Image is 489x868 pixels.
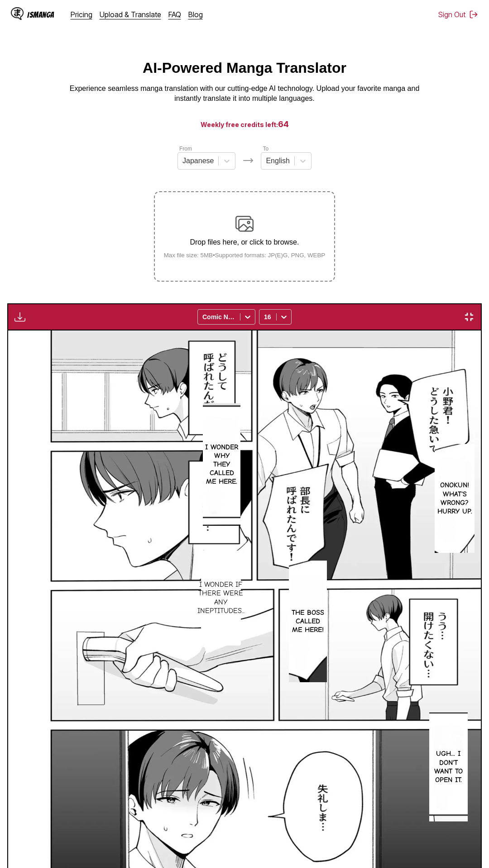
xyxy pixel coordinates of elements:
img: Download translated images [14,311,25,322]
p: The boss called me here! [289,607,327,637]
a: Upload & Translate [100,10,161,19]
label: To [263,146,268,152]
img: Exit fullscreen [464,311,475,322]
p: Ugh... I don't want to open it. [429,748,468,786]
p: Experience seamless manga translation with our cutting-edge AI technology. Upload your favorite m... [63,84,426,104]
div: IsManga [27,10,54,19]
h1: AI-Powered Manga Translator [143,60,346,76]
img: IsManga Logo [11,7,24,20]
img: Languages icon [243,155,254,166]
span: 64 [278,119,289,129]
a: FAQ [168,10,181,19]
p: I wonder why they called me here. [203,441,240,488]
button: Sign Out [438,10,478,19]
small: Max file size: 5MB • Supported formats: JP(E)G, PNG, WEBP [157,252,333,259]
p: Drop files here, or click to browse. [157,238,333,246]
p: Onokun! What's wrong? Hurry up. [435,479,474,518]
a: Blog [188,10,203,19]
a: Pricing [71,10,92,19]
p: I wonder if there were any ineptitudes... [196,579,246,617]
img: Sign out [469,10,478,19]
a: IsManga LogoIsManga [11,7,71,22]
h3: Weekly free credits left: [22,118,467,130]
label: From [179,146,192,152]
